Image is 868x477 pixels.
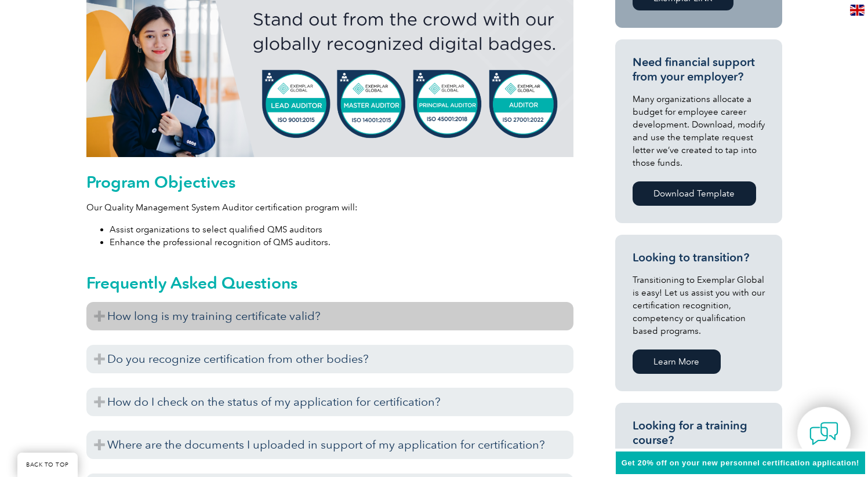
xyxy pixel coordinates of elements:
[809,419,838,448] img: contact-chat.png
[86,302,573,330] h3: How long is my training certificate valid?
[633,250,765,265] h3: Looking to transition?
[622,458,859,467] span: Get 20% off on your new personnel certification application!
[850,5,865,16] img: en
[86,388,573,416] h3: How do I check on the status of my application for certification?
[86,274,573,292] h2: Frequently Asked Questions
[633,418,765,447] h3: Looking for a training course?
[633,93,765,169] p: Many organizations allocate a budget for employee career development. Download, modify and use th...
[633,55,765,84] h3: Need financial support from your employer?
[86,173,573,191] h2: Program Objectives
[633,349,721,374] a: Learn More
[633,181,756,206] a: Download Template
[633,274,765,337] p: Transitioning to Exemplar Global is easy! Let us assist you with our certification recognition, c...
[110,223,573,236] li: Assist organizations to select qualified QMS auditors
[86,345,573,373] h3: Do you recognize certification from other bodies?
[86,201,573,214] p: Our Quality Management System Auditor certification program will:
[110,236,573,249] li: Enhance the professional recognition of QMS auditors.
[86,431,573,459] h3: Where are the documents I uploaded in support of my application for certification?
[17,453,78,477] a: BACK TO TOP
